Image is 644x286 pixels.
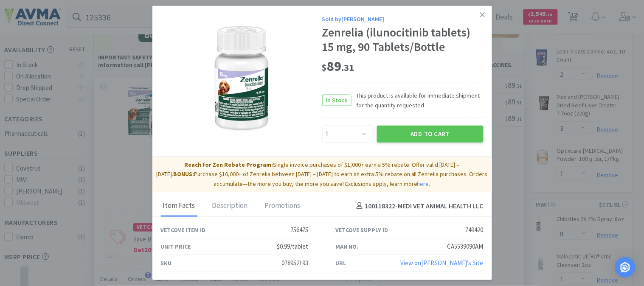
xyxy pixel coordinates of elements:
div: Vetcove Item ID [161,225,206,235]
div: Zenrelia (ilunocitinib tablets) 15 mg, 90 Tablets/Bottle [322,25,484,54]
img: ce251dc41ca54c6d82fcc3cece7ffec5_749420.jpeg [186,23,297,134]
div: URL [336,258,346,268]
h4: 100118322 - MEDI VET ANIMAL HEALTH LLC [353,201,484,212]
button: Add to Cart [377,126,484,143]
span: . 31 [342,61,354,73]
span: $ [322,61,327,73]
div: Promotions [263,196,303,217]
span: In Stock [323,95,351,106]
div: SKU [161,258,172,268]
div: 749420 [466,225,484,235]
a: here [417,180,429,188]
div: Open Intercom Messenger [615,257,636,278]
div: Item Facts [161,196,197,217]
p: Single invoice purchases of $1,000+ earn a 5% rebate. Offer valid [DATE] – [DATE]. Purchase $10,0... [156,160,489,188]
span: This product is available for immediate shipment for the quantity requested [352,91,484,110]
strong: BONUS: [173,170,194,178]
div: 078952193 [282,258,309,268]
span: 89 [322,57,354,74]
strong: Reach for Zen Rebate Program: [185,161,273,168]
div: Man No. [336,242,359,251]
div: CA5539090AM [447,241,484,252]
div: Unit Price [161,242,191,251]
div: Vetcove Supply ID [336,225,388,235]
div: 756475 [291,225,309,235]
div: Sold by [PERSON_NAME] [322,14,484,24]
div: $0.99/tablet [277,241,309,252]
a: View on[PERSON_NAME]'s Site [401,259,484,267]
div: Description [210,196,250,217]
